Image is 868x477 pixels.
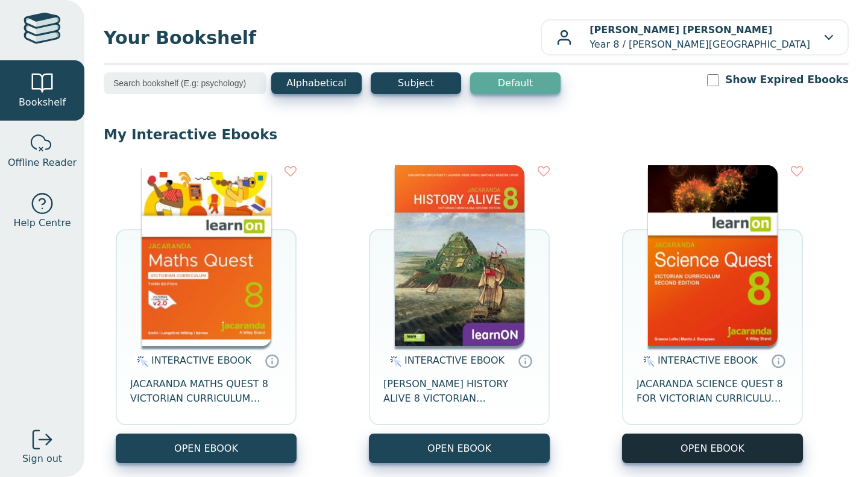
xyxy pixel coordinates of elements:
[395,165,524,346] img: a03a72db-7f91-e911-a97e-0272d098c78b.jpg
[541,19,849,55] button: [PERSON_NAME] [PERSON_NAME]Year 8 / [PERSON_NAME][GEOGRAPHIC_DATA]
[590,23,810,52] p: Year 8 / [PERSON_NAME][GEOGRAPHIC_DATA]
[19,95,66,110] span: Bookshelf
[383,377,535,406] span: [PERSON_NAME] HISTORY ALIVE 8 VICTORIAN CURRICULUM LEARNON EBOOK 2E
[590,24,772,36] b: [PERSON_NAME] [PERSON_NAME]
[130,377,282,406] span: JACARANDA MATHS QUEST 8 VICTORIAN CURRICULUM LEARNON EBOOK 3E
[622,434,803,463] button: OPEN EBOOK
[116,434,297,463] button: OPEN EBOOK
[637,377,788,406] span: JACARANDA SCIENCE QUEST 8 FOR VICTORIAN CURRICULUM LEARNON 2E EBOOK
[142,165,271,346] img: c004558a-e884-43ec-b87a-da9408141e80.jpg
[386,354,401,368] img: interactive.svg
[133,354,148,368] img: interactive.svg
[104,125,849,144] p: My Interactive Ebooks
[771,353,785,368] a: Interactive eBooks are accessed online via the publisher’s portal. They contain interactive resou...
[271,72,362,94] button: Alphabetical
[13,216,71,230] span: Help Centre
[104,72,266,94] input: Search bookshelf (E.g: psychology)
[640,354,655,368] img: interactive.svg
[725,72,849,87] label: Show Expired Ebooks
[658,355,758,366] span: INTERACTIVE EBOOK
[518,353,532,368] a: Interactive eBooks are accessed online via the publisher’s portal. They contain interactive resou...
[22,452,62,466] span: Sign out
[151,355,251,366] span: INTERACTIVE EBOOK
[265,353,279,368] a: Interactive eBooks are accessed online via the publisher’s portal. They contain interactive resou...
[648,165,778,346] img: fffb2005-5288-ea11-a992-0272d098c78b.png
[8,156,77,170] span: Offline Reader
[104,24,541,51] span: Your Bookshelf
[470,72,561,94] button: Default
[404,355,505,366] span: INTERACTIVE EBOOK
[369,434,550,463] button: OPEN EBOOK
[371,72,461,94] button: Subject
